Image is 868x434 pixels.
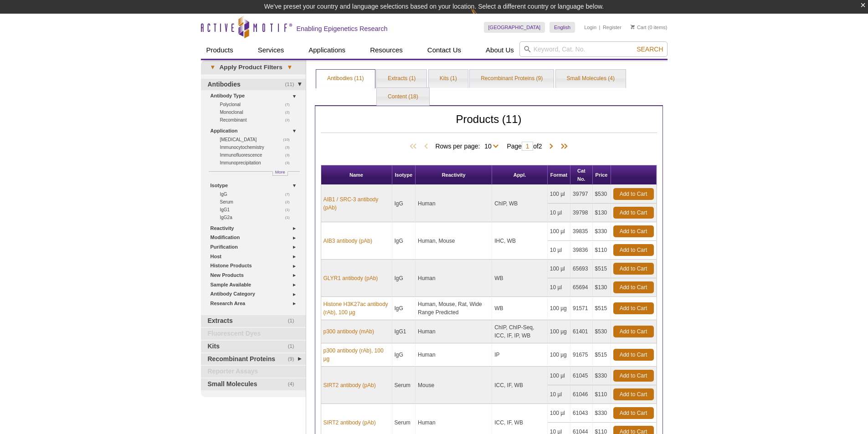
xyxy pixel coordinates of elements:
[324,347,390,363] a: p300 antibody (rAb), 100 µg
[285,206,295,214] span: (1)
[220,108,295,116] a: (2)Monoclonal
[416,185,492,222] td: Human
[613,370,654,382] a: Add to Cart
[593,385,611,404] td: $110
[211,280,300,290] a: Sample Available
[429,70,468,88] a: Kits (1)
[285,101,295,108] span: (7)
[613,263,654,275] a: Add to Cart
[435,141,502,150] span: Rows per page:
[392,367,416,404] td: Serum
[321,115,657,133] h2: Products (11)
[211,252,300,261] a: Host
[548,204,570,222] td: 10 µl
[570,241,592,260] td: 39836
[492,320,548,343] td: ChIP, ChIP-Seq, ICC, IF, IP, WB
[211,126,300,136] a: Application
[631,24,647,31] a: Cart
[220,116,295,124] a: (2)Recombinant
[548,185,570,204] td: 100 µl
[570,185,592,204] td: 39797
[570,204,592,222] td: 39798
[613,225,654,237] a: Add to Cart
[285,151,295,159] span: (3)
[392,297,416,320] td: IgG
[613,207,654,219] a: Add to Cart
[201,378,306,390] a: (4)Small Molecules
[324,237,372,245] a: AIB3 antibody (pAb)
[211,271,300,280] a: New Products
[593,260,611,278] td: $515
[220,136,295,143] a: (10)[MEDICAL_DATA]
[416,297,492,320] td: Human, Mouse, Rat, Wide Range Predicted
[272,171,288,176] a: More
[220,151,295,159] a: (3)Immunofluorescence
[324,300,390,317] a: Histone H3K27ac antibody (rAb), 100 µg
[220,214,295,221] a: (1)IgG2a
[201,60,306,75] a: ▾Apply Product Filters▾
[550,22,575,33] a: English
[492,185,548,222] td: ChIP, WB
[285,108,295,116] span: (2)
[220,101,295,108] a: (7)Polyclonal
[570,165,592,185] th: Cat No.
[220,198,295,206] a: (2)Serum
[631,25,635,29] img: Your Cart
[365,41,408,59] a: Resources
[392,260,416,297] td: IgG
[285,198,295,206] span: (2)
[283,136,294,143] span: (10)
[324,274,378,282] a: GLYR1 antibody (pAb)
[502,142,546,151] span: Page of
[593,185,611,204] td: $530
[285,190,295,198] span: (7)
[211,242,300,252] a: Purification
[392,343,416,367] td: IgG
[556,142,570,151] span: Last Page
[613,407,654,419] a: Add to Cart
[321,165,392,185] th: Name
[275,168,285,176] span: More
[297,25,388,33] h2: Enabling Epigenetics Research
[547,142,556,151] span: Next Page
[316,70,375,88] a: Antibodies (11)
[392,165,416,185] th: Isotype
[201,366,306,378] a: Reporter Assays
[548,367,570,385] td: 100 µl
[303,41,351,59] a: Applications
[539,143,542,150] span: 2
[220,190,295,198] a: (7)IgG
[416,343,492,367] td: Human
[492,297,548,320] td: WB
[548,165,570,185] th: Format
[392,185,416,222] td: IgG
[416,320,492,343] td: Human
[377,70,426,88] a: Extracts (1)
[492,165,548,185] th: Appl.
[548,385,570,404] td: 10 µl
[548,297,570,320] td: 100 µg
[613,244,654,256] a: Add to Cart
[519,41,668,57] input: Keyword, Cat. No.
[285,79,299,91] span: (11)
[492,260,548,297] td: WB
[205,63,220,71] span: ▾
[288,378,299,390] span: (4)
[416,260,492,297] td: Human
[324,327,374,336] a: p300 antibody (mAb)
[593,165,611,185] th: Price
[408,142,421,151] span: First Page
[422,41,467,59] a: Contact Us
[570,278,592,297] td: 65694
[288,341,299,352] span: (1)
[548,404,570,423] td: 100 µl
[471,7,495,28] img: Change Here
[492,367,548,404] td: ICC, IF, WB
[201,353,306,365] a: (9)Recombinant Proteins
[285,159,295,167] span: (3)
[211,181,300,190] a: Isotype
[324,381,376,389] a: SIRT2 antibody (pAb)
[285,214,295,221] span: (1)
[570,297,592,320] td: 91571
[220,206,295,214] a: (1)IgG1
